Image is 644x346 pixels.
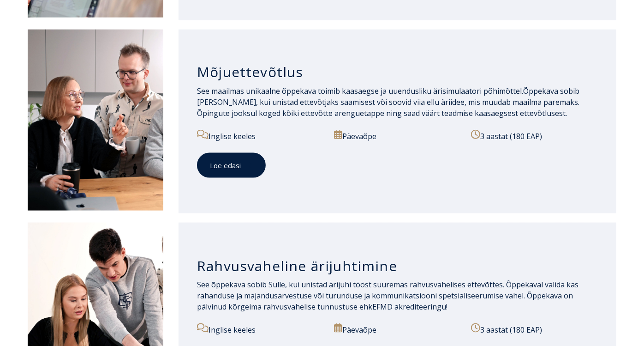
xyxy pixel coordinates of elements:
[334,130,461,142] p: Päevaõpe
[197,86,523,96] span: See maailmas unikaalne õppekava toimib kaasaegse ja uuendusliku ärisimulaatori põhimõttel.
[471,323,598,335] p: 3 aastat (180 EAP)
[197,279,578,312] span: See õppekava sobib Sulle, kui unistad ärijuhi tööst suuremas rahvusvahelises ettevõttes. Õppekava...
[197,323,324,335] p: Inglise keeles
[28,30,163,211] img: Mõjuettevõtlus
[197,257,598,275] h3: Rahvusvaheline ärijuhtimine
[197,63,598,81] h3: Mõjuettevõtlus
[197,153,266,178] a: Loe edasi
[334,323,461,335] p: Päevaõpe
[372,302,446,312] a: EFMD akrediteeringu
[197,86,579,118] span: Õppekava sobib [PERSON_NAME], kui unistad ettevõtjaks saamisest või soovid viia ellu äriidee, mis...
[197,130,324,142] p: Inglise keeles
[471,130,589,142] p: 3 aastat (180 EAP)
